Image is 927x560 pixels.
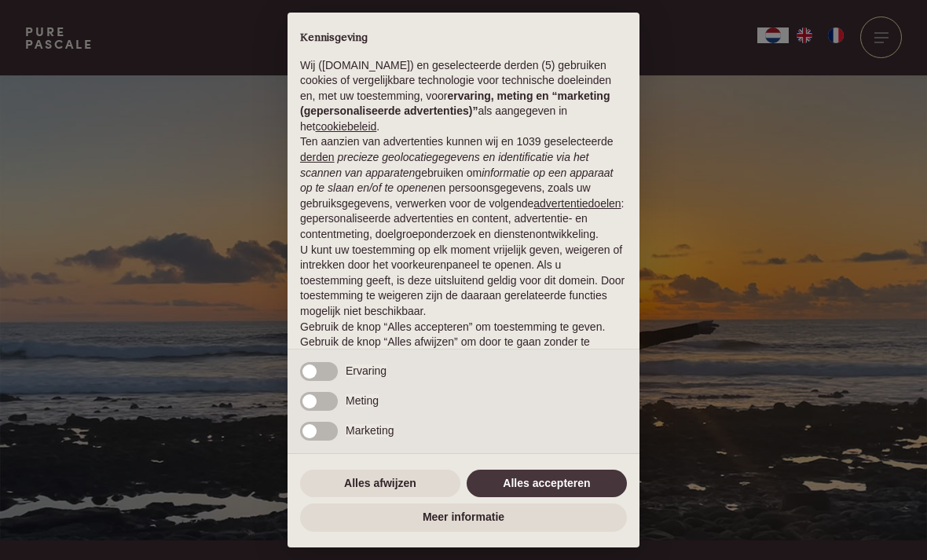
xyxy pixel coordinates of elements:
strong: ervaring, meting en “marketing (gepersonaliseerde advertenties)” [300,90,610,118]
p: Wij ([DOMAIN_NAME]) en geselecteerde derden (5) gebruiken cookies of vergelijkbare technologie vo... [300,58,627,135]
p: U kunt uw toestemming op elk moment vrijelijk geven, weigeren of intrekken door het voorkeurenpan... [300,243,627,320]
button: Meer informatie [300,503,627,532]
button: derden [300,150,335,166]
a: cookiebeleid [315,120,376,133]
span: Meting [346,394,379,407]
em: informatie op een apparaat op te slaan en/of te openen [300,167,614,195]
h2: Kennisgeving [300,31,627,46]
span: Ervaring [346,364,387,377]
button: Alles afwijzen [300,470,460,498]
button: Alles accepteren [467,470,627,498]
p: Ten aanzien van advertenties kunnen wij en 1039 geselecteerde gebruiken om en persoonsgegevens, z... [300,134,627,242]
span: Marketing [346,424,394,437]
button: advertentiedoelen [533,196,621,212]
em: precieze geolocatiegegevens en identificatie via het scannen van apparaten [300,151,588,179]
p: Gebruik de knop “Alles accepteren” om toestemming te geven. Gebruik de knop “Alles afwijzen” om d... [300,320,627,366]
